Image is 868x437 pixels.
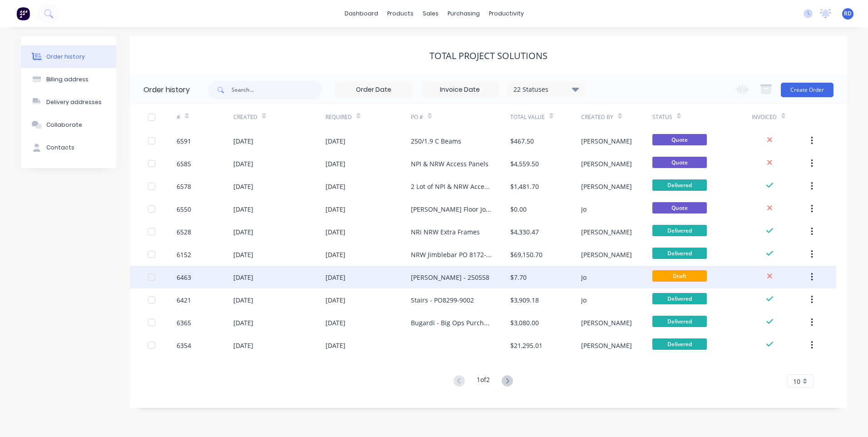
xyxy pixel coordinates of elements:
[581,341,632,350] div: [PERSON_NAME]
[510,318,539,328] div: $3,080.00
[177,204,191,214] div: 6550
[325,204,345,214] div: [DATE]
[411,113,423,121] div: PO #
[177,159,191,169] div: 6585
[325,273,345,282] div: [DATE]
[510,104,581,129] div: Total Value
[510,204,527,214] div: $0.00
[233,273,253,282] div: [DATE]
[325,104,411,129] div: Required
[510,113,545,121] div: Total Value
[46,75,89,84] div: Billing address
[233,204,253,214] div: [DATE]
[652,316,707,327] span: Delivered
[233,250,253,259] div: [DATE]
[752,104,809,129] div: Invoiced
[233,295,253,305] div: [DATE]
[793,377,800,386] span: 10
[232,81,321,99] input: Search...
[652,293,707,304] span: Delivered
[233,341,253,350] div: [DATE]
[233,136,253,146] div: [DATE]
[325,136,345,146] div: [DATE]
[411,136,461,146] div: 250/1.9 C Beams
[652,179,707,191] span: Delivered
[429,50,547,61] div: Total Project Solutions
[652,248,707,259] span: Delivered
[443,7,484,20] div: purchasing
[652,157,707,168] span: Quote
[46,121,82,129] div: Collaborate
[177,318,191,328] div: 6365
[233,104,325,129] div: Created
[325,318,345,328] div: [DATE]
[477,375,490,388] div: 1 of 2
[752,113,777,121] div: Invoiced
[21,45,116,68] button: Order history
[510,136,534,146] div: $467.50
[652,202,707,214] span: Quote
[510,182,539,191] div: $1,481.70
[177,227,191,237] div: 6528
[325,341,345,350] div: [DATE]
[177,273,191,282] div: 6463
[411,104,510,129] div: PO #
[411,227,480,237] div: NRi NRW Extra Frames
[510,159,539,169] div: $4,559.50
[21,114,116,136] button: Collaborate
[325,159,345,169] div: [DATE]
[510,341,542,350] div: $21,295.01
[411,318,492,328] div: Bugardi - Big Ops Purchase Order 8249-9001
[581,159,632,169] div: [PERSON_NAME]
[335,83,412,97] input: Order Date
[177,295,191,305] div: 6421
[411,204,492,214] div: [PERSON_NAME] Floor Joists
[581,250,632,259] div: [PERSON_NAME]
[781,83,833,97] button: Create Order
[177,341,191,350] div: 6354
[510,227,539,237] div: $4,330.47
[325,182,345,191] div: [DATE]
[411,273,489,282] div: [PERSON_NAME] - 250558
[581,113,613,121] div: Created By
[844,10,852,18] span: RD
[325,295,345,305] div: [DATE]
[411,159,488,169] div: NPI & NRW Access Panels
[581,182,632,191] div: [PERSON_NAME]
[510,250,542,259] div: $69,150.70
[46,144,74,152] div: Contacts
[652,270,707,282] span: Draft
[177,250,191,259] div: 6152
[508,84,584,94] div: 22 Statuses
[484,7,528,20] div: productivity
[411,295,474,305] div: Stairs - PO8299-9002
[383,7,418,20] div: products
[21,136,116,159] button: Contacts
[233,318,253,328] div: [DATE]
[340,7,383,20] a: dashboard
[581,318,632,328] div: [PERSON_NAME]
[325,227,345,237] div: [DATE]
[21,91,116,114] button: Delivery addresses
[325,113,352,121] div: Required
[143,84,190,95] div: Order history
[581,227,632,237] div: [PERSON_NAME]
[652,225,707,236] span: Delivered
[581,104,652,129] div: Created By
[652,338,707,350] span: Delivered
[177,136,191,146] div: 6591
[46,53,85,61] div: Order history
[233,159,253,169] div: [DATE]
[418,7,443,20] div: sales
[581,295,587,305] div: Jo
[581,204,587,214] div: Jo
[177,113,180,121] div: #
[581,273,587,282] div: Jo
[652,113,672,121] div: Status
[325,250,345,259] div: [DATE]
[21,68,116,91] button: Billing address
[510,295,539,305] div: $3,909.18
[233,113,257,121] div: Created
[411,182,492,191] div: 2 Lot of NPI & NRW Access Panel Frames
[510,273,527,282] div: $7.70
